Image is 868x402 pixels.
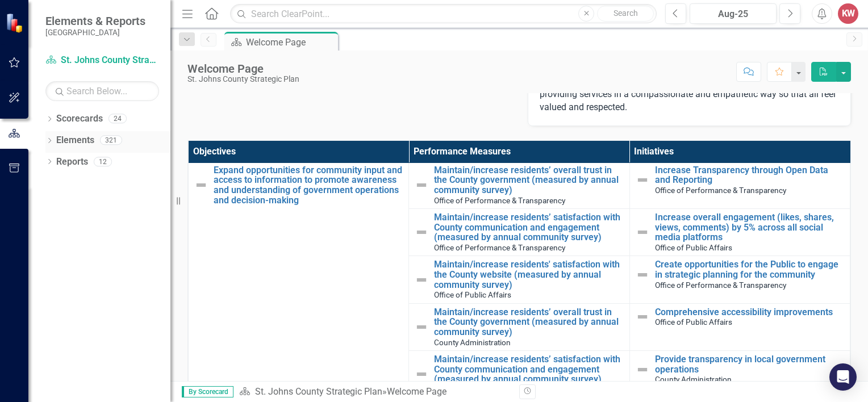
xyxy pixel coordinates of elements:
a: Maintain/increase residents’ overall trust in the County government (measured by annual community... [434,307,623,337]
a: Comprehensive accessibility improvements [655,307,844,317]
span: County Administration [655,375,732,384]
span: By Scorecard [182,386,233,397]
small: [GEOGRAPHIC_DATA] [45,28,145,37]
a: Maintain/increase residents’ satisfaction with County communication and engagement (measured by a... [434,212,623,242]
button: KW [838,3,858,24]
a: Elements [56,134,94,147]
a: Maintain/increase residents’ overall trust in the County government (measured by annual community... [434,165,623,195]
input: Search Below... [45,81,159,101]
img: Not Defined [636,173,649,187]
img: Not Defined [415,320,428,334]
img: Not Defined [636,225,649,239]
div: Open Intercom Messenger [829,363,857,391]
span: Office of Performance & Transparency [655,186,786,195]
span: Office of Public Affairs [655,317,732,326]
a: Maintain/increase residents’ satisfaction with County communication and engagement (measured by a... [434,354,623,384]
button: Search [597,6,654,22]
a: St. Johns County Strategic Plan [255,386,382,397]
span: We approach our work in partnership with our community, providing services in a compassionate and... [540,76,836,112]
span: Search [614,9,638,18]
div: St. Johns County Strategic Plan [187,75,299,83]
img: Not Defined [415,273,428,287]
span: Office of Performance & Transparency [434,243,565,252]
span: County Administration [434,338,511,347]
button: Aug-25 [690,3,777,24]
div: Aug-25 [694,7,773,21]
a: Increase overall engagement (likes, shares, views, comments) by 5% across all social media platforms [655,212,844,242]
img: Not Defined [415,178,428,192]
div: » [239,386,511,399]
span: Office of Performance & Transparency [655,280,786,290]
img: Not Defined [415,225,428,239]
span: Office of Public Affairs [434,290,511,299]
a: Scorecards [56,112,103,125]
img: Not Defined [636,310,649,324]
span: Office of Public Affairs [655,243,732,252]
a: Maintain/increase residents' satisfaction with the County website (measured by annual community s... [434,259,623,290]
div: 12 [94,157,112,166]
a: Provide transparency in local government operations [655,354,844,374]
img: Not Defined [636,363,649,376]
img: Not Defined [636,268,649,282]
div: Welcome Page [387,386,446,397]
img: ClearPoint Strategy [6,13,26,33]
a: Expand opportunities for community input and access to information to promote awareness and under... [214,165,403,205]
div: Welcome Page [187,62,299,75]
a: Reports [56,156,88,169]
a: St. Johns County Strategic Plan [45,54,159,67]
a: Increase Transparency through Open Data and Reporting [655,165,844,185]
img: Not Defined [415,367,428,381]
input: Search ClearPoint... [230,4,657,24]
div: 24 [108,114,127,124]
span: Elements & Reports [45,14,145,28]
a: Create opportunities for the Public to engage in strategic planning for the community [655,259,844,279]
div: Welcome Page [246,35,335,49]
img: Not Defined [194,178,208,192]
span: Office of Performance & Transparency [434,196,565,205]
div: 321 [100,136,122,145]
